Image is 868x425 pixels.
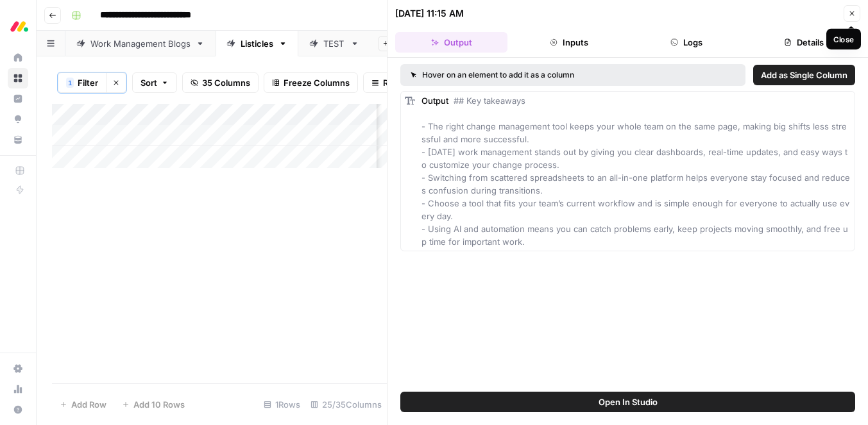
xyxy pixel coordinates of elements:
div: Listicles [241,37,273,50]
div: Work Management Blogs [90,37,191,50]
a: Browse [8,68,28,88]
a: Home [8,47,28,68]
span: Open In Studio [599,396,658,408]
div: 1 Rows [259,394,305,415]
span: Filter [78,76,98,89]
button: Row Height [363,72,438,93]
button: Add as Single Column [753,65,855,85]
button: Freeze Columns [264,72,358,93]
button: Open In Studio [400,392,855,412]
button: 35 Columns [182,72,259,93]
span: Add 10 Rows [133,398,185,411]
a: Settings [8,358,28,379]
a: TEST [298,31,370,56]
div: Hover on an element to add it as a column [411,69,655,81]
div: 1 [66,78,74,88]
a: Listicles [216,31,298,56]
button: Help + Support [8,399,28,420]
span: Sort [140,76,157,89]
a: Opportunities [8,109,28,129]
button: Add Row [52,394,114,415]
button: Sort [132,72,177,93]
button: Output [395,32,507,53]
div: TEST [323,37,345,50]
a: Your Data [8,129,28,150]
button: 1Filter [58,72,106,93]
span: Output [421,96,448,106]
a: Insights [8,88,28,109]
span: Add as Single Column [761,69,847,81]
span: Add Row [71,398,106,411]
a: Work Management Blogs [65,31,216,56]
img: Monday.com Logo [8,15,31,38]
a: Usage [8,379,28,399]
button: Add 10 Rows [114,394,192,415]
div: Close [833,33,854,45]
span: Freeze Columns [284,76,350,89]
button: Inputs [513,32,625,53]
span: 1 [68,78,72,88]
button: Workspace: Monday.com [8,10,28,42]
button: Details [748,32,860,53]
div: [DATE] 11:15 AM [395,7,464,20]
span: 35 Columns [202,76,250,89]
button: Logs [631,32,743,53]
div: 25/35 Columns [305,394,387,415]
